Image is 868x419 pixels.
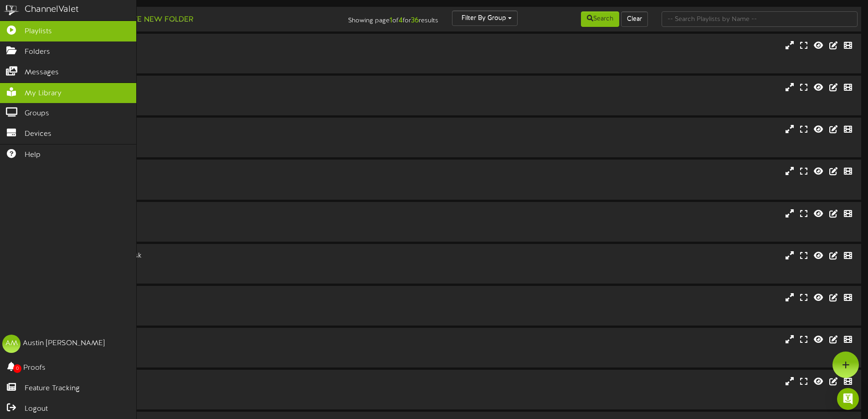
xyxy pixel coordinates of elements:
div: # 12675 [36,353,369,361]
div: [PERSON_NAME] [36,41,369,51]
div: # 12677 [36,143,369,150]
div: # 12681 [36,59,369,67]
div: [PERSON_NAME] [36,209,369,219]
span: Help [25,150,41,160]
div: Portrait ( 9:16 ) [36,177,369,185]
span: Folders [25,47,50,57]
span: Devices [25,129,51,140]
div: ChannelValet [25,3,79,16]
div: [GEOGRAPHIC_DATA] Kiosk [36,251,369,261]
div: Landscape ( 16:9 ) [36,345,369,353]
span: Playlists [25,26,52,37]
div: Open Intercom Messenger [837,388,859,410]
input: -- Search Playlists by Name -- [662,11,858,27]
div: City Creek Teller [36,335,369,345]
div: Bountiful - Teller [36,124,369,135]
button: Filter By Group [452,10,518,26]
div: # 12782 [36,395,369,403]
strong: 1 [390,16,392,25]
div: Landscape ( 16:9 ) [36,387,369,395]
div: # 8504 [36,311,369,319]
div: # 8502 [36,101,369,109]
div: Portrait ( 9:16 ) [36,93,369,101]
div: Bountiful Kiosk [36,166,369,177]
strong: 36 [411,16,419,25]
div: [PERSON_NAME] [36,83,369,93]
span: Feature Tracking [25,383,80,394]
span: My Library [25,88,62,99]
div: Heber City - Teller [36,377,369,387]
strong: 4 [399,16,403,25]
div: # 8503 [36,185,369,192]
div: # 12680 [36,227,369,234]
div: City Creek Kiosk [36,293,369,303]
div: Landscape ( 16:9 ) [36,219,369,227]
div: AM [2,335,21,353]
button: Create New Folder [105,14,196,26]
div: Landscape ( 16:9 ) [36,51,369,59]
span: 0 [13,364,21,373]
div: Landscape ( 16:9 ) [36,135,369,143]
div: Showing page of for results [306,10,445,26]
button: Clear [621,11,648,27]
div: Portrait ( 9:16 ) [36,261,369,269]
button: Search [581,11,619,27]
span: Messages [25,67,59,78]
div: # 8498 [36,269,369,277]
div: Austin [PERSON_NAME] [23,338,105,349]
div: Portrait ( 9:16 ) [36,303,369,311]
span: Proofs [23,363,46,373]
span: Logout [25,404,48,414]
span: Groups [25,109,49,119]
